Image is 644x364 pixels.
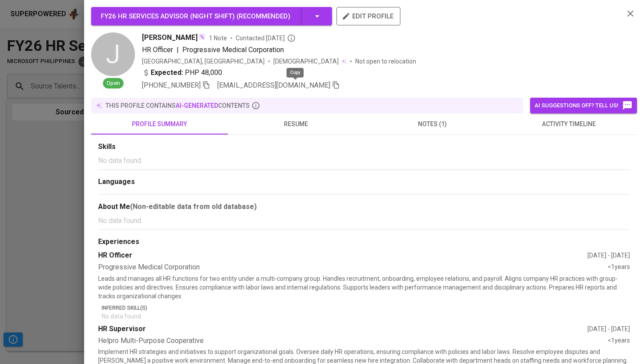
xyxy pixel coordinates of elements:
[177,45,179,55] span: |
[102,304,630,312] p: Inferred Skill(s)
[587,325,630,333] div: [DATE] - [DATE]
[355,57,416,66] p: Not open to relocation
[101,12,290,20] span: FY26 HR Services Advisor (Night Shift) ( Recommended )
[106,101,250,110] p: this profile contains contents
[343,11,393,22] span: edit profile
[142,67,222,78] div: PHP 48,000
[142,57,265,66] div: [GEOGRAPHIC_DATA], [GEOGRAPHIC_DATA]
[98,177,630,187] div: Languages
[587,251,630,260] div: [DATE] - [DATE]
[182,46,284,54] span: Progressive Medical Corporation
[176,102,218,109] span: AI-generated
[98,336,608,346] div: Helpro Multi-Purpose Cooperative
[217,81,330,89] span: [EMAIL_ADDRESS][DOMAIN_NAME]
[91,32,135,76] div: J
[130,202,257,211] b: (Non-editable data from old database)
[142,32,198,43] span: [PERSON_NAME]
[91,7,332,25] button: FY26 HR Services Advisor (Night Shift) (Recommended)
[98,262,608,272] div: Progressive Medical Corporation
[98,237,630,247] div: Experiences
[98,201,630,212] div: About Me
[103,79,124,88] span: Open
[233,119,359,130] span: resume
[98,216,630,226] p: No data found.
[142,46,173,54] span: HR Officer
[96,119,223,130] span: profile summary
[98,324,587,334] div: HR Supervisor
[98,155,630,166] p: No data found.
[369,119,495,130] span: notes (1)
[530,98,637,113] button: AI suggestions off? Tell us!
[287,34,296,42] svg: By Philippines recruiter
[273,57,340,66] span: [DEMOGRAPHIC_DATA]
[236,34,296,42] span: Contacted [DATE]
[142,81,201,89] span: [PHONE_NUMBER]
[608,336,630,346] div: <1 years
[336,12,400,19] a: edit profile
[198,33,205,40] img: magic_wand.svg
[151,67,183,78] b: Expected:
[98,274,630,300] p: Leads and manages all HR functions for two entity under a multi-company group. Handles recruitmen...
[608,262,630,272] div: <1 years
[209,34,227,42] span: 1 Note
[506,119,632,130] span: activity timeline
[102,312,630,321] p: No data found.
[98,251,587,261] div: HR Officer
[336,7,400,25] button: edit profile
[98,142,630,152] div: Skills
[534,100,633,111] span: AI suggestions off? Tell us!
